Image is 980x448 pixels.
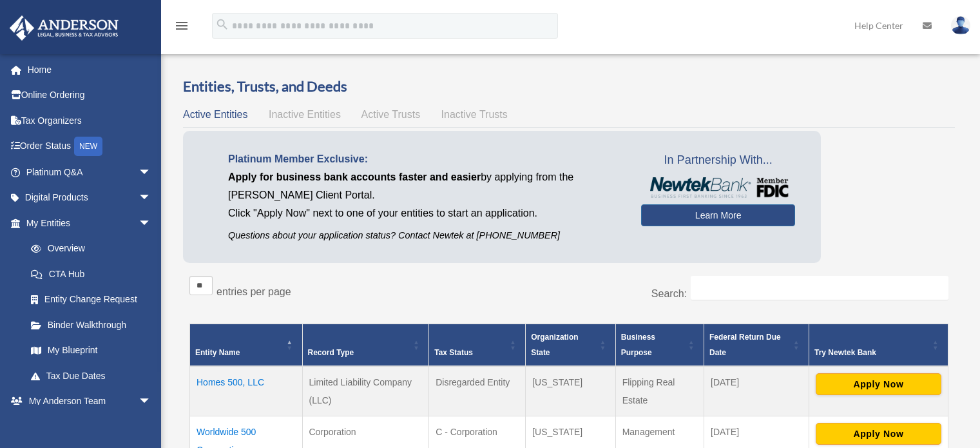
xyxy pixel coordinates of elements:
[709,333,781,357] span: Federal Return Due Date
[139,210,164,237] span: arrow_drop_down
[9,83,171,108] a: Online Ordering
[651,288,687,299] label: Search:
[174,18,189,34] i: menu
[648,177,789,198] img: NewtekBankLogoSM.png
[139,389,164,415] span: arrow_drop_down
[814,345,928,360] div: Try Newtek Bank
[615,324,704,366] th: Business Purpose: Activate to sort
[9,133,171,160] a: Order StatusNEW
[18,236,158,262] a: Overview
[641,150,795,171] span: In Partnership With...
[704,324,809,366] th: Federal Return Due Date: Activate to sort
[18,287,164,313] a: Entity Change Request
[429,366,526,416] td: Disregarded Entity
[139,185,164,211] span: arrow_drop_down
[269,109,341,120] span: Inactive Entities
[9,159,171,185] a: Platinum Q&Aarrow_drop_down
[18,312,164,338] a: Binder Walkthrough
[615,366,704,416] td: Flipping Real Estate
[809,324,948,366] th: Try Newtek Bank : Activate to sort
[9,210,164,236] a: My Entitiesarrow_drop_down
[361,109,421,120] span: Active Trusts
[174,23,189,34] a: menu
[641,204,795,226] a: Learn More
[302,324,429,366] th: Record Type: Activate to sort
[429,324,526,366] th: Tax Status: Activate to sort
[526,366,615,416] td: [US_STATE]
[531,333,578,357] span: Organization State
[216,286,291,297] label: entries per page
[18,261,164,287] a: CTA Hub
[139,159,164,186] span: arrow_drop_down
[183,77,955,97] h3: Entities, Trusts, and Deeds
[308,348,354,357] span: Record Type
[441,109,508,120] span: Inactive Trusts
[9,108,171,133] a: Tax Organizers
[434,348,473,357] span: Tax Status
[621,333,655,357] span: Business Purpose
[74,137,102,156] div: NEW
[9,389,171,414] a: My Anderson Teamarrow_drop_down
[9,185,171,211] a: Digital Productsarrow_drop_down
[704,366,809,416] td: [DATE]
[228,228,622,244] p: Questions about your application status? Contact Newtek at [PHONE_NUMBER]
[228,168,622,204] p: by applying from the [PERSON_NAME] Client Portal.
[190,366,303,416] td: Homes 500, LLC
[228,171,481,182] span: Apply for business bank accounts faster and easier
[195,348,240,357] span: Entity Name
[228,204,622,222] p: Click "Apply Now" next to one of your entities to start an application.
[526,324,615,366] th: Organization State: Activate to sort
[228,150,622,168] p: Platinum Member Exclusive:
[816,373,941,395] button: Apply Now
[18,338,164,364] a: My Blueprint
[816,423,941,445] button: Apply Now
[190,324,303,366] th: Entity Name: Activate to invert sorting
[6,15,122,41] img: Anderson Advisors Platinum Portal
[951,16,970,35] img: User Pic
[9,57,171,83] a: Home
[302,366,429,416] td: Limited Liability Company (LLC)
[215,17,229,32] i: search
[18,363,164,389] a: Tax Due Dates
[183,109,247,120] span: Active Entities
